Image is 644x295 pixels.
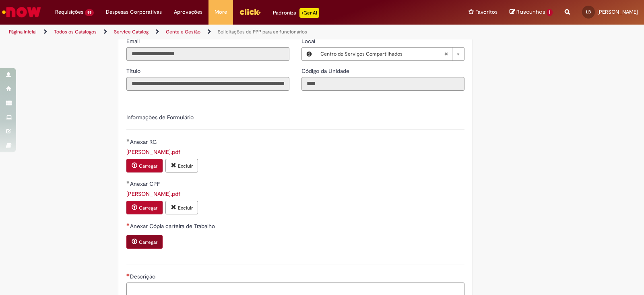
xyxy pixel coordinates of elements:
span: Local [301,37,317,45]
a: Todos os Catálogos [54,29,97,35]
label: Somente leitura - Email [126,37,141,45]
button: Carregar anexo de Anexar Cópia carteira de Trabalho Required [126,235,163,249]
span: Somente leitura - Email [126,37,141,45]
span: 99 [85,9,94,16]
span: Requisições [55,8,83,16]
label: Informações de Formulário [126,114,194,121]
ul: Trilhas de página [6,25,423,39]
a: Service Catalog [114,29,149,35]
input: Código da Unidade [301,77,464,91]
input: Título [126,77,289,91]
a: Gente e Gestão [166,29,200,35]
span: Obrigatório Preenchido [126,139,130,142]
span: LB [586,9,591,15]
button: Local, Visualizar este registro Centro de Serviços Compartilhados [302,48,316,60]
small: Carregar [139,163,157,169]
span: Descrição [130,273,157,280]
img: ServiceNow [1,4,42,20]
span: Centro de Serviços Compartilhados [320,48,444,60]
a: Centro de Serviços CompartilhadosLimpar campo Local [316,48,464,60]
label: Somente leitura - Título [126,67,142,75]
button: Excluir anexo Aldair Almeida Fonseca.pdf [165,159,198,172]
p: +GenAi [299,8,319,18]
span: 1 [547,9,553,16]
input: Email [126,47,289,61]
span: Obrigatório Preenchido [126,181,130,184]
span: Rascunhos [516,8,545,16]
span: Anexar CPF [130,180,161,187]
small: Excluir [178,205,193,211]
span: Despesas Corporativas [106,8,162,16]
small: Carregar [139,205,157,211]
span: Necessários [126,273,130,276]
span: Anexar Cópia carteira de Trabalho [130,222,217,230]
button: Carregar anexo de Anexar RG Required [126,159,163,172]
a: Download de Aldair Almeida Fonseca.pdf [126,148,180,156]
small: Excluir [178,163,193,169]
img: click_logo_yellow_360x200.png [239,6,261,18]
div: Padroniza [273,8,319,18]
abbr: Limpar campo Local [440,48,452,60]
small: Carregar [139,239,157,245]
span: [PERSON_NAME] [597,8,638,15]
span: Necessários [126,223,130,226]
a: Download de Aldair Almeida Fonseca.pdf [126,190,180,197]
label: Somente leitura - Código da Unidade [301,67,351,75]
button: Carregar anexo de Anexar CPF Required [126,201,163,214]
span: Anexar RG [130,138,158,145]
a: Página inicial [9,29,37,35]
span: Aprovações [174,8,202,16]
span: More [215,8,227,16]
span: Favoritos [475,8,497,16]
a: Rascunhos [510,8,553,16]
a: Solicitações de PPP para ex funcionários [218,29,307,35]
button: Excluir anexo Aldair Almeida Fonseca.pdf [165,201,198,214]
